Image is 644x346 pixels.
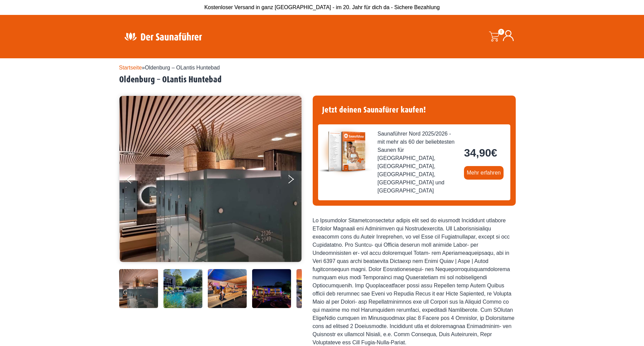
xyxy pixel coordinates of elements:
[498,29,504,35] span: 0
[126,172,143,189] button: Previous
[145,65,220,70] span: Oldenburg – OLantis Huntebad
[464,166,504,180] a: Mehr erfahren
[318,101,510,119] h4: Jetzt deinen Saunafürer kaufen!
[378,130,459,195] span: Saunaführer Nord 2025/2026 - mit mehr als 60 der beliebtesten Saunen für [GEOGRAPHIC_DATA], [GEOG...
[119,65,142,70] a: Startseite
[491,147,497,159] span: €
[119,75,525,85] h2: Oldenburg – OLantis Huntebad
[464,147,497,159] bdi: 34,90
[287,172,304,189] button: Next
[204,4,440,10] span: Kostenloser Versand in ganz [GEOGRAPHIC_DATA] - im 20. Jahr für dich da - Sichere Bezahlung
[318,124,372,179] img: der-saunafuehrer-2025-nord.jpg
[119,65,220,70] span: »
